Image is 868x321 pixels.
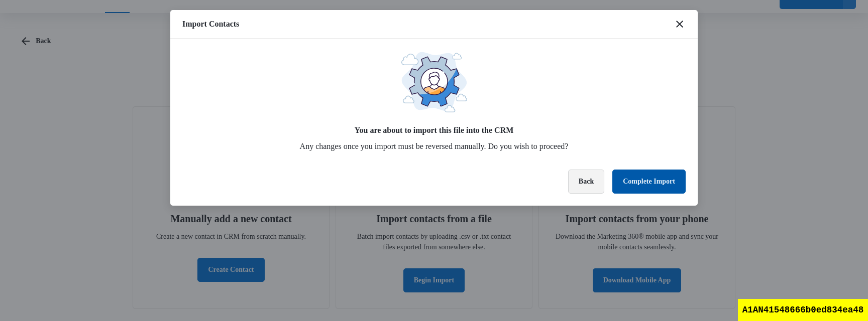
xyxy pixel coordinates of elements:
[355,124,514,136] p: You are about to import this file into the CRM
[674,18,686,30] button: close
[182,18,239,30] h1: Import Contacts
[612,170,686,194] button: Complete Import
[568,170,604,194] button: Back
[300,140,569,152] p: Any changes once you import must be reversed manually. Do you wish to proceed?
[738,299,868,321] div: A1AN41548666b0ed834ea48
